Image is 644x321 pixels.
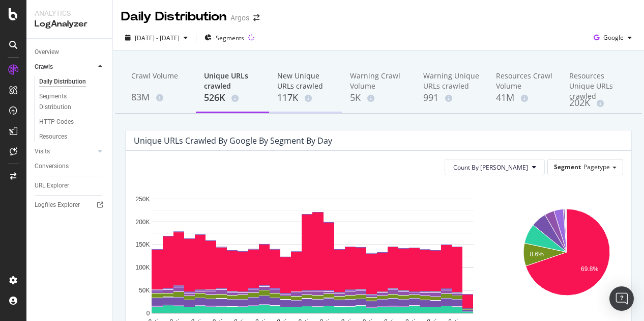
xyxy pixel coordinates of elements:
[581,265,598,273] text: 69.8%
[35,18,104,30] div: LogAnalyzer
[603,33,624,42] span: Google
[35,47,59,58] div: Overview
[277,71,334,91] div: New Unique URLs crawled
[35,8,104,18] div: Analytics
[350,71,406,91] div: Warning Crawl Volume
[131,71,188,90] div: Crawl Volume
[39,131,105,142] a: Resources
[204,91,260,104] div: 526K
[39,91,105,113] a: Segments Distribution
[350,91,406,104] div: 5K
[590,30,636,46] button: Google
[35,146,95,157] a: Visits
[135,242,150,249] text: 150K
[134,136,332,146] div: Unique URLs crawled by google by Segment by Day
[39,117,74,127] div: HTTP Codes
[135,34,180,42] span: [DATE] - [DATE]
[121,30,192,46] button: [DATE] - [DATE]
[135,264,150,271] text: 100K
[423,91,480,104] div: 991
[230,13,249,23] div: Argos
[39,131,67,142] div: Resources
[496,91,552,104] div: 41M
[35,62,53,72] div: Crawls
[35,146,50,157] div: Visits
[554,163,581,171] span: Segment
[569,71,626,96] div: Resources Unique URLs crawled
[530,251,544,258] text: 8.6%
[39,76,86,87] div: Daily Distribution
[583,163,610,171] span: Pagetype
[35,161,105,172] a: Conversions
[35,62,95,72] a: Crawls
[35,180,69,191] div: URL Explorer
[496,71,552,91] div: Resources Crawl Volume
[147,310,150,317] text: 0
[39,76,105,87] a: Daily Distribution
[135,196,150,203] text: 250K
[121,8,226,25] div: Daily Distribution
[423,71,480,91] div: Warning Unique URLs crawled
[139,287,150,294] text: 50K
[453,163,528,172] span: Count By Day
[131,91,188,104] div: 83M
[569,96,626,110] div: 202K
[39,117,105,127] a: HTTP Codes
[35,180,105,191] a: URL Explorer
[35,200,80,210] div: Logfiles Explorer
[35,200,105,210] a: Logfiles Explorer
[204,71,260,91] div: Unique URLs crawled
[35,47,105,58] a: Overview
[35,161,69,172] div: Conversions
[445,159,545,175] button: Count By [PERSON_NAME]
[200,30,248,46] button: Segments
[277,91,334,104] div: 117K
[135,219,150,226] text: 200K
[216,34,244,42] span: Segments
[39,91,96,113] div: Segments Distribution
[253,14,259,21] div: arrow-right-arrow-left
[609,286,634,311] div: Open Intercom Messenger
